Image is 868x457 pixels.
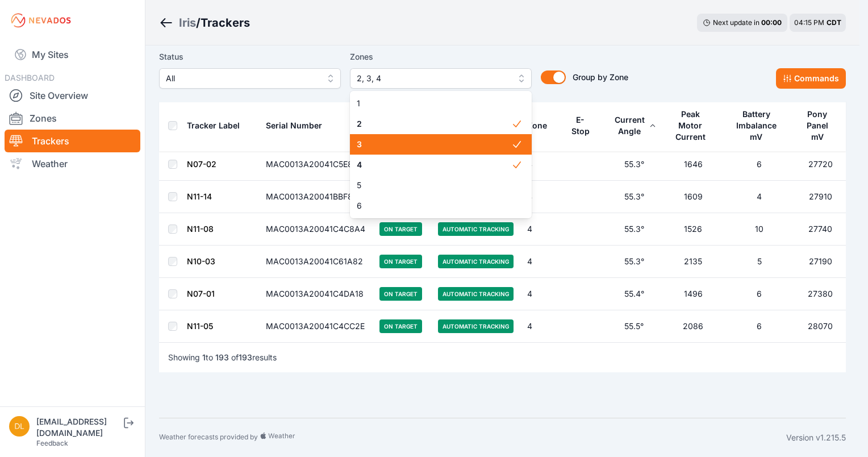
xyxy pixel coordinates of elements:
span: 1 [357,98,511,109]
span: 3 [357,139,511,150]
span: 5 [357,180,511,191]
button: 2, 3, 4 [350,68,532,89]
span: 2, 3, 4 [357,72,509,85]
div: 2, 3, 4 [350,91,532,218]
span: 4 [357,159,511,171]
span: 2 [357,118,511,130]
span: 6 [357,200,511,211]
